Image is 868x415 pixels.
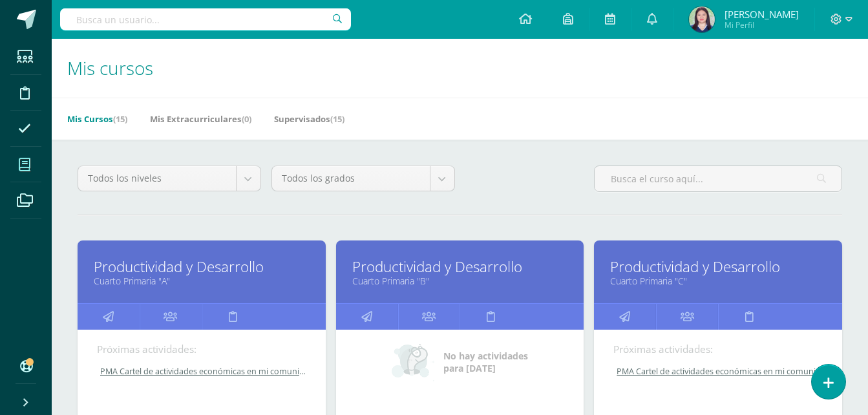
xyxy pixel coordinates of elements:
[150,109,251,129] a: Mis Extracurriculares(0)
[274,109,344,129] a: Supervisados(15)
[78,166,260,191] a: Todos los niveles
[97,343,306,356] div: Próximas actividades:
[272,166,454,191] a: Todos los grados
[97,366,307,377] a: PMA Cartel de actividades económicas en mi comunidad
[610,257,826,277] a: Productividad y Desarrollo
[330,113,344,125] span: (15)
[725,19,799,30] span: Mi Perfil
[88,166,226,191] span: Todos los niveles
[242,113,251,125] span: (0)
[60,8,351,30] input: Busca un usuario...
[610,275,826,287] a: Cuarto Primaria "C"
[67,56,153,80] span: Mis cursos
[443,350,528,374] span: No hay actividades para [DATE]
[94,275,310,287] a: Cuarto Primaria "A"
[689,6,715,32] img: 481143d3e0c24b1771560fd25644f162.png
[352,257,568,277] a: Productividad y Desarrollo
[94,257,310,277] a: Productividad y Desarrollo
[282,166,420,191] span: Todos los grados
[595,166,842,191] input: Busca el curso aquí...
[113,113,127,125] span: (15)
[352,275,568,287] a: Cuarto Primaria "B"
[67,109,127,129] a: Mis Cursos(15)
[613,343,823,356] div: Próximas actividades:
[613,366,823,377] a: PMA Cartel de actividades económicas en mi comunidad
[725,8,799,21] span: [PERSON_NAME]
[392,343,434,381] img: no_activities_small.png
